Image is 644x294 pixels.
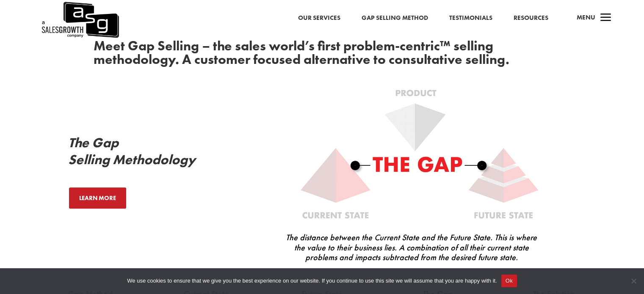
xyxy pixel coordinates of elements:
[68,135,219,173] h2: The Gap Selling Methodology
[597,10,614,27] span: a
[68,187,127,209] a: Learn More
[501,275,517,287] button: Ok
[94,39,551,71] h2: Meet Gap Selling – the sales world’s first problem-centric™ selling methodology. A customer focus...
[284,71,538,219] img: Gap-Methodology-04
[127,277,497,285] span: We use cookies to ensure that we give you the best experience on our website. If you continue to ...
[362,13,428,24] a: Gap Selling Method
[286,232,537,263] em: The distance between the Current State and the Future State. This is where the value to their bus...
[449,13,492,24] a: Testimonials
[514,13,548,24] a: Resources
[629,277,638,285] span: No
[577,13,595,22] span: Menu
[298,13,340,24] a: Our Services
